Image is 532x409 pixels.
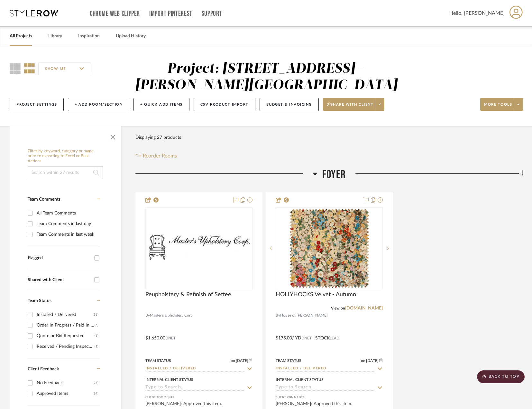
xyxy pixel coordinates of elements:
input: Type to Search… [145,385,245,391]
span: Team Status [28,299,51,303]
input: Type to Search… [276,366,375,372]
a: All Projects [10,32,32,41]
span: on [361,359,365,363]
a: Import Pinterest [149,11,192,16]
div: (1) [95,341,98,352]
div: (16) [93,309,98,320]
div: (1) [95,331,98,341]
div: Team Status [276,358,301,364]
div: Internal Client Status [276,377,324,383]
span: Reorder Rooms [143,152,177,160]
div: Internal Client Status [145,377,193,383]
a: Support [202,11,222,16]
span: Master's Upholstery Corp [150,312,193,319]
button: More tools [480,98,523,111]
h6: Filter by keyword, category or name prior to exporting to Excel or Bulk Actions [28,149,103,164]
a: [DOMAIN_NAME] [345,306,383,310]
span: View on [331,306,345,310]
span: Reupholstery & Refinish of Settee [145,291,231,298]
input: Search within 27 results [28,166,103,179]
div: Team Status [145,358,171,364]
div: (24) [93,388,98,399]
div: Team Comments in last day [37,219,98,229]
img: Reupholstery & Refinish of Settee [146,233,252,263]
div: Project: [STREET_ADDRESS] - [PERSON_NAME][GEOGRAPHIC_DATA] [135,62,398,92]
span: [DATE] [235,358,249,363]
span: HOLLYHOCKS Velvet - Autumn [276,291,356,298]
a: Inspiration [78,32,100,41]
div: Order In Progress / Paid In Full w/ Freight, No Balance due [37,320,95,330]
div: Installed / Delivered [37,309,93,320]
scroll-to-top-button: BACK TO TOP [477,370,525,383]
a: Chrome Web Clipper [90,11,140,16]
div: All Team Comments [37,208,98,218]
span: on [231,359,235,363]
div: Approved Items [37,388,93,399]
div: (24) [93,378,98,388]
div: Team Comments in last week [37,229,98,240]
span: By [145,312,150,319]
a: Upload History [116,32,146,41]
button: Share with client [323,98,385,111]
span: Share with client [327,102,374,112]
button: Close [106,129,119,142]
span: By [276,312,280,319]
a: Library [48,32,62,41]
input: Type to Search… [145,366,245,372]
img: HOLLYHOCKS Velvet - Autumn [289,208,370,289]
button: + Add Room/Section [68,98,129,111]
div: Flagged [28,255,91,261]
button: Budget & Invoicing [260,98,319,111]
div: No Feedback [37,378,93,388]
div: Shared with Client [28,277,91,283]
button: + Quick Add Items [133,98,189,111]
div: (6) [95,320,98,330]
span: [DATE] [365,358,379,363]
input: Type to Search… [276,385,375,391]
div: Quote or Bid Requested [37,331,95,341]
button: Reorder Rooms [135,152,177,160]
span: Foyer [322,168,346,182]
span: More tools [484,102,512,112]
span: Hello, [PERSON_NAME] [449,9,505,17]
span: Client Feedback [28,367,59,371]
button: Project Settings [10,98,64,111]
div: Received / Pending Inspection [37,341,95,352]
button: CSV Product Import [194,98,255,111]
span: House of [PERSON_NAME] [280,312,328,319]
div: Displaying 27 products [135,131,181,144]
span: Team Comments [28,197,60,202]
